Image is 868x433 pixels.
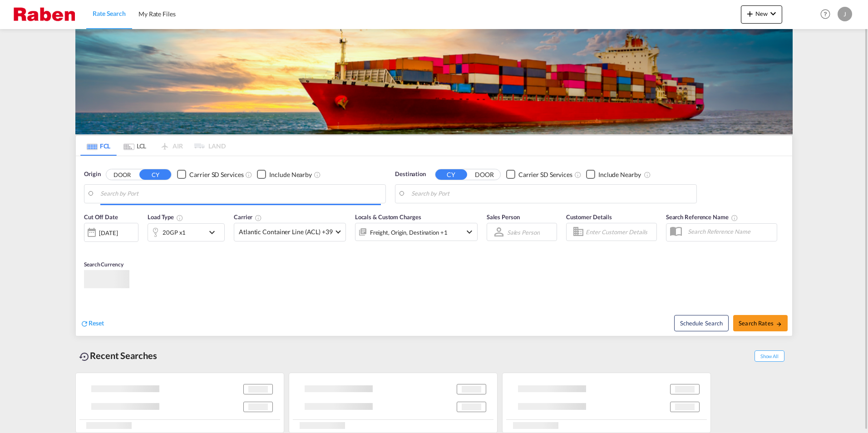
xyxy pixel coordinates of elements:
div: 20GP x1 [163,226,186,239]
button: CY [139,169,171,180]
button: DOOR [106,169,138,180]
span: New [745,10,779,17]
div: Recent Searches [75,345,161,366]
md-icon: icon-arrow-right [776,321,782,327]
img: 56a1822070ee11ef8af4bf29ef0a0da2.png [14,4,75,25]
span: Locals & Custom Charges [355,213,421,221]
div: 20GP x1icon-chevron-down [148,223,225,241]
input: Search by Port [411,187,692,201]
span: Customer Details [566,213,612,221]
md-checkbox: Checkbox No Ink [506,170,572,179]
md-checkbox: Checkbox No Ink [177,170,243,179]
input: Search by Port [100,187,381,201]
div: Include Nearby [598,170,641,179]
button: DOOR [469,169,500,180]
span: Help [818,6,833,22]
img: LCL+%26+FCL+BACKGROUND.png [75,29,793,134]
div: Include Nearby [269,170,312,179]
span: Search Rates [739,320,782,327]
div: Carrier SD Services [518,170,572,179]
span: Rate Search [93,10,126,17]
md-datepicker: Select [84,241,91,253]
md-icon: Unchecked: Search for CY (Container Yard) services for all selected carriers.Checked : Search for... [574,171,582,178]
div: [DATE] [99,229,118,237]
span: Origin [84,170,100,179]
span: Atlantic Container Line (ACL) +39 [239,227,333,236]
div: [DATE] [84,223,138,242]
div: J [838,7,852,21]
md-icon: icon-backup-restore [79,351,90,362]
md-icon: icon-refresh [80,320,89,328]
md-icon: Your search will be saved by the below given name [731,214,738,221]
div: Freight Origin Destination Factory Stuffing [370,226,448,239]
md-tab-item: LCL [117,136,153,156]
span: Search Currency [84,261,123,268]
md-icon: icon-chevron-down [768,8,779,19]
div: Carrier SD Services [189,170,243,179]
span: My Rate Files [138,10,176,18]
md-icon: icon-plus 400-fg [745,8,755,19]
button: Note: By default Schedule search will only considerorigin ports, destination ports and cut off da... [674,315,729,331]
div: icon-refreshReset [80,319,104,329]
span: Load Type [148,213,183,221]
md-icon: Unchecked: Ignores neighbouring ports when fetching rates.Checked : Includes neighbouring ports w... [314,171,321,178]
button: icon-plus 400-fgNewicon-chevron-down [741,5,782,24]
md-checkbox: Checkbox No Ink [257,170,312,179]
span: Carrier [234,213,262,221]
md-pagination-wrapper: Use the left and right arrow keys to navigate between tabs [80,136,226,156]
span: Search Reference Name [666,213,738,221]
md-select: Sales Person [506,226,541,239]
span: Reset [89,319,104,327]
md-icon: The selected Trucker/Carrierwill be displayed in the rate results If the rates are from another f... [255,214,262,221]
div: Help [818,6,838,23]
span: Show All [755,350,784,362]
input: Search Reference Name [683,225,777,238]
md-icon: icon-chevron-down [464,226,475,237]
input: Enter Customer Details [586,225,654,239]
button: Search Ratesicon-arrow-right [733,315,788,331]
md-icon: icon-information-outline [176,214,183,221]
span: Sales Person [487,213,520,221]
md-icon: Unchecked: Search for CY (Container Yard) services for all selected carriers.Checked : Search for... [245,171,252,178]
div: Freight Origin Destination Factory Stuffingicon-chevron-down [355,223,478,241]
div: Origin DOOR CY Checkbox No InkUnchecked: Search for CY (Container Yard) services for all selected... [76,156,792,336]
span: Destination [395,170,426,179]
button: CY [435,169,467,180]
md-tab-item: FCL [80,136,117,156]
md-icon: Unchecked: Ignores neighbouring ports when fetching rates.Checked : Includes neighbouring ports w... [644,171,651,178]
md-checkbox: Checkbox No Ink [586,170,641,179]
span: Cut Off Date [84,213,118,221]
md-icon: icon-chevron-down [207,227,222,238]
